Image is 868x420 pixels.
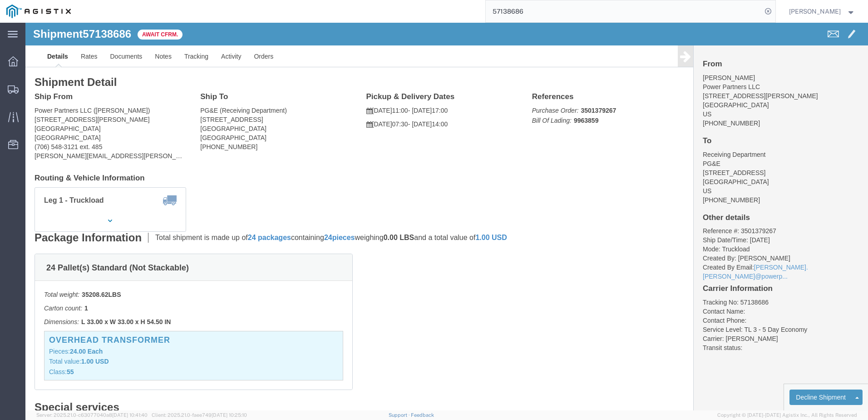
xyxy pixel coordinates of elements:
a: Feedback [411,412,434,418]
img: logo [6,5,71,18]
span: Copyright © [DATE]-[DATE] Agistix Inc., All Rights Reserved [717,411,857,419]
span: [DATE] 10:25:10 [212,412,247,418]
span: Server: 2025.21.0-c63077040a8 [36,412,148,418]
a: Support [389,412,411,418]
input: Search for shipment number, reference number [486,0,762,22]
span: [DATE] 10:41:40 [112,412,148,418]
iframe: FS Legacy Container [25,23,868,410]
button: [PERSON_NAME] [789,6,856,17]
span: Client: 2025.21.0-faee749 [152,412,247,418]
span: Justin Chao [789,6,841,16]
